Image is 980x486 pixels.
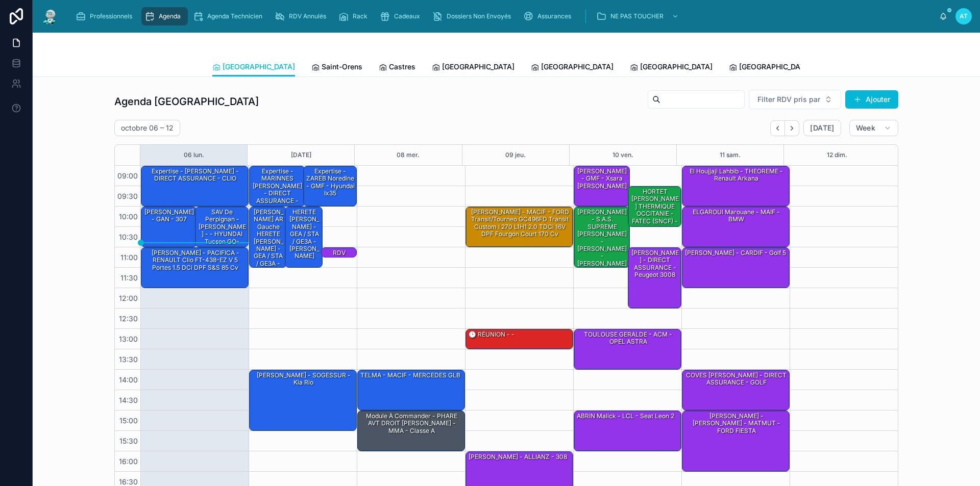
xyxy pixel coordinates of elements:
[574,411,681,451] div: ABRIN Malick - LCL - Seat leon 2
[389,62,415,72] span: Castres
[682,411,789,471] div: [PERSON_NAME] - [PERSON_NAME] - MATMUT - FORD FIESTA
[143,248,248,272] div: [PERSON_NAME] - PACIFICA - RENAULT Clio FT-438-EZ V 5 Portes 1.5 dCi DPF S&S 85 cv
[116,477,140,486] span: 16:30
[770,120,785,136] button: Back
[684,248,787,258] div: [PERSON_NAME] - CARDIF - golf 5
[630,248,681,280] div: [PERSON_NAME] - DIRECT ASSURANCE - Peugeot 3008
[684,167,789,184] div: El Houjjaji Lahbib - THEOREME - Renault Arkana
[212,58,295,77] a: [GEOGRAPHIC_DATA]
[531,58,614,78] a: [GEOGRAPHIC_DATA]
[41,8,59,24] img: App logo
[612,145,633,165] button: 10 ven.
[72,7,139,25] a: Professionnels
[116,294,140,302] span: 12:00
[682,207,789,247] div: ELGAROUI Marouane - MAIF - BMW
[90,12,132,20] span: Professionnels
[117,437,140,445] span: 15:30
[251,371,356,388] div: [PERSON_NAME] - SOGESSUR - Kia rio
[118,273,140,282] span: 11:30
[358,370,464,410] div: TELMA - MACIF - MERCEDES GLB
[574,207,629,267] div: [PERSON_NAME] - S.A.S. SUPREME [PERSON_NAME] - [PERSON_NAME] - [PERSON_NAME] Model Y
[729,58,812,78] a: [GEOGRAPHIC_DATA]
[379,58,415,78] a: Castres
[447,12,511,20] span: Dossiers Non Envoyés
[856,123,875,133] span: Week
[720,145,741,165] button: 11 sam.
[291,145,311,165] div: [DATE]
[118,253,140,262] span: 11:00
[116,375,140,384] span: 14:00
[682,370,789,410] div: COVES [PERSON_NAME] - DIRECT ASSURANCE - GOLF
[190,7,269,25] a: Agenda Technicien
[116,314,140,323] span: 12:30
[537,12,571,20] span: Assurances
[114,94,259,109] h1: Agenda [GEOGRAPHIC_DATA]
[359,371,461,380] div: TELMA - MACIF - MERCEDES GLB
[116,335,140,343] span: 13:00
[121,123,174,133] h2: octobre 06 – 12
[143,167,248,184] div: Expertise - [PERSON_NAME] - DIRECT ASSURANCE - CLIO
[576,167,629,191] div: [PERSON_NAME] - GMF - Xsara [PERSON_NAME]
[305,167,356,198] div: Expertise - ZAREB Noredine - GMF - hyundai ix35
[442,62,514,72] span: [GEOGRAPHIC_DATA]
[377,7,427,25] a: Cadeaux
[749,90,841,109] button: Select Button
[116,212,140,221] span: 10:00
[335,7,375,25] a: Rack
[141,7,188,25] a: Agenda
[785,120,799,136] button: Next
[115,171,140,180] span: 09:00
[739,62,812,72] span: [GEOGRAPHIC_DATA]
[116,233,140,241] span: 10:30
[466,329,573,349] div: 🕒 RÉUNION - -
[322,62,362,72] span: Saint-Orens
[576,208,629,276] div: [PERSON_NAME] - S.A.S. SUPREME [PERSON_NAME] - [PERSON_NAME] - [PERSON_NAME] Model Y
[845,90,898,109] button: Ajouter
[505,145,526,165] button: 09 jeu.
[358,411,464,451] div: Module à commander - PHARE AVT DROIT [PERSON_NAME] - MMA - classe A
[628,187,681,226] div: HORTET [PERSON_NAME] THERMIQUE OCCITANIE - FATEC (SNCF) - TRAFFIC
[250,166,305,206] div: Expertise - MARINNES [PERSON_NAME] - DIRECT ASSURANCE - OPEL tigra
[960,12,968,20] span: AT
[397,145,420,165] button: 08 mer.
[849,120,898,136] button: Week
[159,12,181,20] span: Agenda
[610,12,664,20] span: NE PAS TOUCHER
[184,145,204,165] button: 06 lun.
[827,145,847,165] button: 12 dim.
[576,330,680,347] div: TOULOUSE GERALDE - ACM - OPEL ASTRA
[576,412,675,421] div: ABRIN Malick - LCL - Seat leon 2
[810,123,834,133] span: [DATE]
[250,370,356,430] div: [PERSON_NAME] - SOGESSUR - Kia rio
[143,208,196,224] div: [PERSON_NAME] - GAN - 307
[468,452,568,462] div: [PERSON_NAME] - ALLIANZ - 308
[466,207,573,247] div: [PERSON_NAME] - MACIF - FORD Transit/Tourneo GC496FD Transit Custom I 270 L1H1 2.0 TDCi 16V DPF F...
[682,248,789,288] div: [PERSON_NAME] - CARDIF - golf 5
[593,7,684,25] a: NE PAS TOUCHER
[803,120,841,136] button: [DATE]
[429,7,518,25] a: Dossiers Non Envoyés
[223,62,295,72] span: [GEOGRAPHIC_DATA]
[574,166,629,206] div: [PERSON_NAME] - GMF - Xsara [PERSON_NAME]
[757,94,820,105] span: Filter RDV pris par
[322,248,356,258] div: RDV FICTIF Armel Banzadio 6 13 65 08 00 - - 308
[304,166,357,206] div: Expertise - ZAREB Noredine - GMF - hyundai ix35
[141,207,197,247] div: [PERSON_NAME] - GAN - 307
[116,355,140,364] span: 13:30
[287,208,322,261] div: HERETE [PERSON_NAME] - GEA / STA / GE3A - [PERSON_NAME]
[195,207,249,247] div: SAV de Perpignan - [PERSON_NAME] - - HYUNDAI Tucson GQ-606-[PERSON_NAME] 1.6 TGDi 16V 230 Hybrid ...
[67,5,939,28] div: scrollable content
[684,208,789,224] div: ELGAROUI Marouane - MAIF - BMW
[628,248,681,308] div: [PERSON_NAME] - DIRECT ASSURANCE - Peugeot 3008
[541,62,614,72] span: [GEOGRAPHIC_DATA]
[311,58,362,78] a: Saint-Orens
[116,396,140,404] span: 14:30
[251,208,286,276] div: [PERSON_NAME] AR Gauche HERETE [PERSON_NAME] - GEA / STA / GE3A - KIA RIO
[520,7,578,25] a: Assurances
